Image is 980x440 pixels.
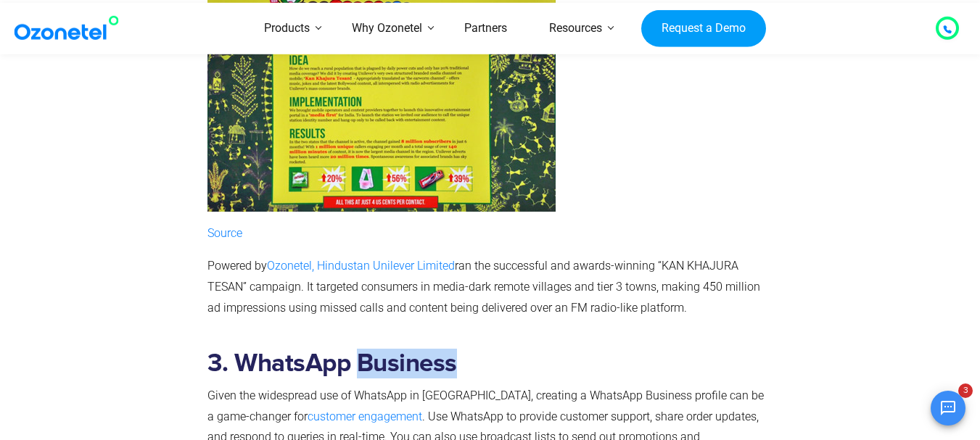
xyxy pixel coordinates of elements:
a: Why Ozonetel [331,3,443,54]
a: Source [207,226,242,240]
a: customer engagement [308,410,422,423]
a: Ozonetel, [267,259,314,273]
button: Open chat [931,391,965,426]
a: Partners [443,3,528,54]
p: Powered by ran the successful and awards-winning “KAN KHAJURA TESAN” campaign. It targeted consum... [207,256,767,318]
a: Products [243,3,331,54]
span: 3 [958,383,973,398]
a: Hindustan Unilever Limited [317,259,455,273]
a: Resources [528,3,623,54]
h2: 3. WhatsApp Business [207,349,767,378]
a: Request a Demo [641,9,765,47]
